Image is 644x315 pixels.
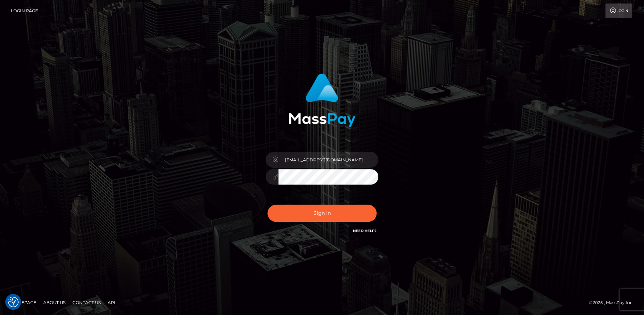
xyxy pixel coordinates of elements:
button: Sign in [267,205,377,222]
a: Login Page [11,4,38,18]
a: About Us [40,297,68,308]
a: Need Help? [353,229,377,233]
img: MassPay Login [289,73,355,127]
a: Homepage [8,297,39,308]
a: API [105,297,118,308]
a: Contact Us [70,297,103,308]
input: Username... [278,152,378,168]
img: Revisit consent button [8,297,19,307]
div: © 2025 , MassPay Inc. [589,299,639,307]
button: Consent Preferences [8,297,19,307]
a: Login [605,4,632,18]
